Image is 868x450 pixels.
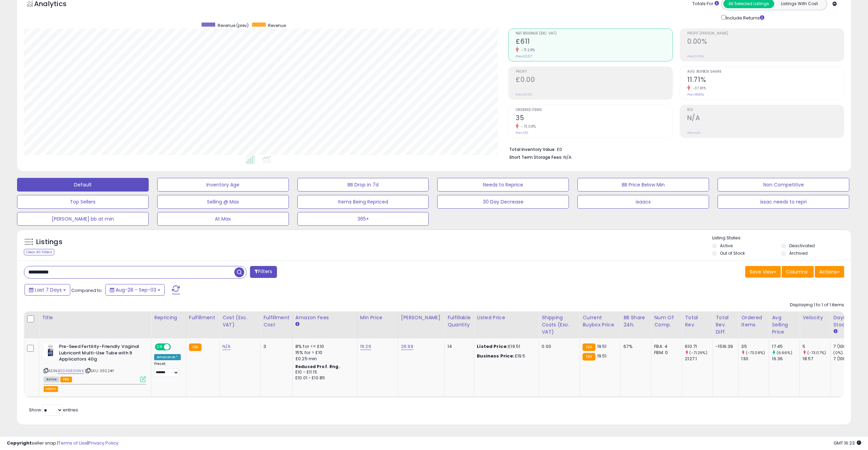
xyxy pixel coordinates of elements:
span: Columns [786,268,808,275]
div: Velocity [803,314,827,321]
h2: £611 [516,38,672,47]
div: 35 [741,343,769,350]
div: Fulfillable Quantity [447,314,471,328]
button: Filters [250,266,277,278]
a: 26.99 [401,343,413,350]
div: Shipping Costs (Exc. VAT) [542,314,577,336]
button: Needs to Reprice [437,178,569,192]
div: Include Returns [716,14,773,22]
b: Short Term Storage Fees: [509,154,562,160]
h2: 0.00% [687,38,844,47]
span: All listings currently available for purchase on Amazon [44,377,59,382]
button: Save View [745,266,781,278]
small: Prev: 18.83% [687,93,704,97]
div: Preset: [154,362,181,377]
div: Num of Comp. [654,314,679,328]
span: Last 7 Days [35,286,62,293]
span: Show: entries [29,407,78,413]
div: Repricing [154,314,183,321]
small: (-73.08%) [746,350,765,355]
small: (6.66%) [777,350,792,355]
div: Current Buybox Price [583,314,618,328]
div: Clear All Filters [24,249,54,255]
span: Revenue [268,23,286,28]
small: (-73.07%) [807,350,826,355]
div: 15% for > £10 [295,350,352,356]
small: (0%) [833,350,843,355]
h2: N/A [687,114,844,123]
button: Aug-28 - Sep-03 [105,284,165,296]
small: Prev: £2,127 [516,54,532,58]
div: Amazon AI * [154,354,181,360]
div: [PERSON_NAME] [401,314,442,321]
div: Listed Price [477,314,536,321]
small: (-71.29%) [689,350,707,355]
div: FBA: 4 [654,343,677,350]
p: Listing States: [712,235,851,241]
span: Revenue (prev) [218,23,249,28]
label: Active [720,243,733,249]
div: Min Price [360,314,395,321]
div: 3 [263,343,287,350]
button: At Max [157,212,289,226]
b: Pre-Seed Fertility-Friendly Vaginal Lubricant Multi-Use Tube with 9 Applicators 40g [59,343,142,364]
button: Last 7 Days [25,284,70,296]
span: Aug-28 - Sep-03 [116,286,156,293]
div: Total Rev. Diff. [716,314,735,336]
div: Totals For [692,1,719,7]
div: 5 [803,343,830,350]
div: 7 (100%) [833,343,861,350]
button: 30 Day Decrease [437,195,569,209]
small: Days In Stock. [833,328,837,335]
div: Displaying 1 to 1 of 1 items [790,302,844,308]
div: -1516.39 [716,343,733,350]
small: Amazon Fees. [295,321,299,327]
span: ON [156,344,164,350]
button: 365+ [297,212,429,226]
div: 16.36 [772,356,799,362]
span: FBA [60,377,72,382]
small: -73.08% [519,124,536,129]
small: FBA [189,343,202,351]
span: OFF [170,344,181,350]
button: Columns [782,266,814,278]
h5: Listings [36,237,62,247]
div: Fulfillment Cost [263,314,290,328]
div: 67% [623,343,646,350]
button: Non Competitive [718,178,849,192]
span: 19.51 [597,353,607,359]
div: 0.00 [542,343,574,350]
div: Fulfillment [189,314,217,321]
img: 41D+raOyvhL._SL40_.jpg [44,343,57,357]
div: 7 (100%) [833,356,861,362]
button: Items Being Repriced [297,195,429,209]
div: FBM: 0 [654,350,677,356]
span: Profit [516,70,672,74]
a: Privacy Policy [88,440,118,446]
small: Prev: 0.00% [687,54,704,58]
button: Actions [815,266,844,278]
div: Amazon Fees [295,314,354,321]
small: FBA [583,343,595,351]
a: N/A [222,343,231,350]
button: [PERSON_NAME] bb at min [17,212,149,226]
button: isaacs [577,195,709,209]
h2: 35 [516,114,672,123]
b: Reduced Prof. Rng. [295,364,340,369]
small: -71.29% [519,47,535,53]
div: seller snap | | [7,440,118,447]
span: Net Revenue (Exc. VAT) [516,32,672,36]
a: Terms of Use [58,440,87,446]
div: 8% for <= £10 [295,343,352,350]
a: B004382GWK [58,368,84,374]
a: 19.29 [360,343,371,350]
div: £10 - £11.15 [295,369,352,375]
button: BB Drop in 7d [297,178,429,192]
span: 19.51 [597,343,607,350]
small: -37.81% [690,86,706,91]
div: £10.01 - £10.85 [295,375,352,381]
label: Deactivated [789,243,815,249]
li: £0 [509,145,839,153]
button: BB Price Below Min [577,178,709,192]
div: 17.45 [772,343,799,350]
